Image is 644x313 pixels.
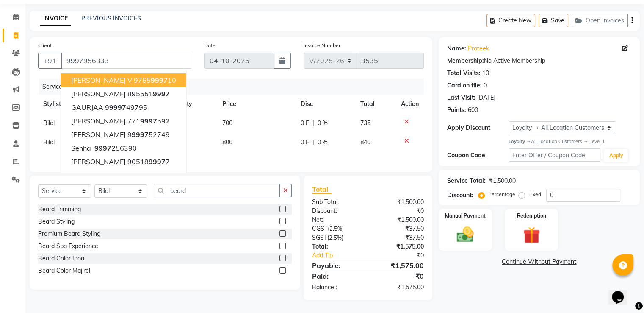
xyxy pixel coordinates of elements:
div: ₹37.50 [368,224,430,233]
ngb-highlight: 9 49795 [105,103,147,112]
div: Beard Color Majirel [38,266,90,275]
button: Open Invoices [572,14,628,27]
span: | [312,138,314,147]
span: 9997 [132,130,149,139]
span: 0 % [318,119,328,128]
span: [PERSON_NAME] [71,89,126,98]
span: 700 [222,119,232,127]
div: Card on file: [447,81,482,90]
a: Prateek [468,44,489,53]
ngb-highlight: 9899 11 [112,171,155,179]
div: All Location Customers → Level 1 [509,138,631,145]
div: 600 [468,106,478,115]
th: Total [355,95,396,114]
img: _gift.svg [518,225,545,246]
div: Services [39,79,430,95]
label: Date [204,42,216,49]
label: Client [38,42,52,49]
div: ( ) [306,224,368,233]
label: Percentage [488,190,515,198]
div: Discount: [306,207,368,215]
ngb-highlight: 771 592 [127,117,170,125]
div: [DATE] [477,93,495,102]
span: CGST [312,225,328,232]
ngb-highlight: 9 52749 [127,130,170,139]
th: Price [217,95,296,114]
div: Membership: [447,56,484,65]
div: No Active Membership [447,56,631,65]
span: Senha [71,144,91,152]
div: Discount: [447,191,473,200]
button: +91 [38,53,62,69]
div: 10 [482,69,489,78]
span: [PERSON_NAME] [71,117,126,125]
ngb-highlight: 895551 [127,89,170,98]
label: Redemption [517,212,546,220]
span: 0 F [301,119,309,128]
div: Total: [306,242,368,251]
div: Sub Total: [306,198,368,207]
span: 9997 [151,76,168,84]
input: Search or Scan [154,184,280,197]
div: Beard Color Inoa [38,254,84,263]
span: Total [312,185,332,194]
input: Search by Name/Mobile/Email/Code [61,53,191,69]
span: SGST [312,234,327,241]
div: ( ) [306,233,368,242]
div: ₹0 [368,271,430,281]
strong: Loyalty → [509,138,531,144]
span: [PERSON_NAME] v [71,76,132,84]
span: 9997 [149,157,166,166]
a: INVOICE [40,11,71,26]
span: [PERSON_NAME] [71,130,126,139]
div: Balance : [306,283,368,292]
span: 9997 [140,117,157,125]
div: Total Visits: [447,69,481,78]
div: ₹37.50 [368,233,430,242]
div: Beard Spa Experience [38,242,98,251]
button: Create New [486,14,535,27]
span: | [312,119,314,128]
span: 2.5% [329,234,342,241]
div: ₹1,575.00 [368,260,430,271]
span: 800 [222,138,232,146]
span: 735 [360,119,370,127]
div: 0 [484,81,487,90]
span: 840 [360,138,370,146]
div: Beard Styling [38,217,75,226]
span: 9997 [129,171,146,179]
input: Enter Offer / Coupon Code [509,148,601,162]
span: 2.5% [329,225,342,232]
th: Stylist [38,95,117,114]
div: ₹0 [368,207,430,215]
a: Add Tip [306,251,378,260]
span: 9997 [109,103,126,112]
button: Save [539,14,568,27]
span: GAURJAA [71,103,103,112]
button: Apply [604,149,628,162]
span: 0 F [301,138,309,147]
a: PREVIOUS INVOICES [81,14,141,22]
div: ₹0 [378,251,430,260]
div: Beard Trimming [38,205,81,214]
th: Disc [296,95,355,114]
a: Continue Without Payment [440,257,638,266]
div: ₹1,575.00 [368,242,430,251]
div: ₹1,575.00 [368,283,430,292]
ngb-highlight: 256390 [93,144,137,152]
div: Points: [447,106,466,115]
div: Payable: [306,260,368,271]
ngb-highlight: 90518 7 [127,157,170,166]
span: [PERSON_NAME] [71,157,126,166]
ngb-highlight: 9765 10 [134,76,176,84]
div: ₹1,500.00 [368,215,430,224]
iframe: chat widget [608,279,636,305]
div: Service Total: [447,176,486,185]
img: _cash.svg [451,225,479,244]
div: ₹1,500.00 [489,176,516,185]
span: Bilal [43,119,55,127]
label: Manual Payment [445,212,486,220]
div: Name: [447,44,466,53]
div: Coupon Code [447,151,509,160]
span: 0 % [318,138,328,147]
